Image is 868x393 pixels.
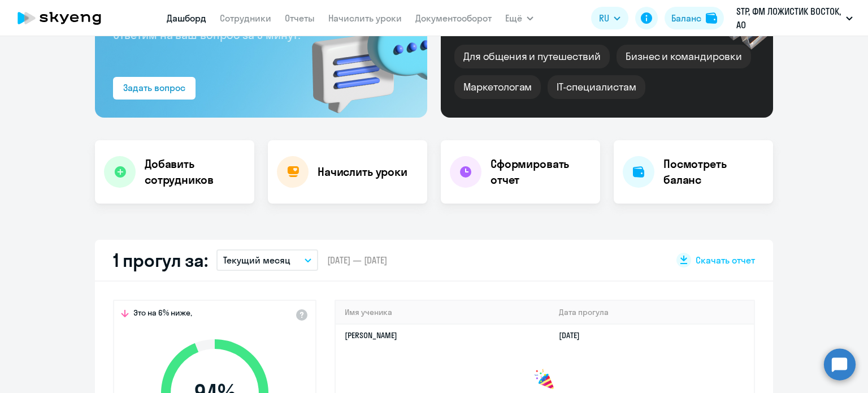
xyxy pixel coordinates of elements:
div: Бизнес и командировки [617,45,751,68]
h4: Добавить сотрудников [145,156,245,188]
div: IT-специалистам [548,75,645,99]
img: balance [706,12,717,24]
div: Для общения и путешествий [454,45,610,68]
a: [PERSON_NAME] [345,330,397,340]
a: [DATE] [559,330,589,340]
a: Документооборот [415,12,492,24]
button: Текущий месяц [216,249,318,271]
button: Задать вопрос [113,77,196,100]
button: STP, ФМ ЛОЖИСТИК ВОСТОК, АО [731,5,858,32]
button: Балансbalance [665,7,724,29]
p: Текущий месяц [223,253,290,267]
button: RU [591,7,628,29]
h2: 1 прогул за: [113,249,207,271]
div: Задать вопрос [123,81,185,94]
a: Начислить уроки [328,12,402,24]
th: Имя ученика [336,301,550,324]
th: Дата прогула [550,301,754,324]
a: Сотрудники [220,12,271,24]
span: Это на 6% ниже, [133,308,192,321]
h4: Начислить уроки [318,164,407,180]
p: STP, ФМ ЛОЖИСТИК ВОСТОК, АО [736,5,841,32]
button: Ещё [505,7,533,29]
span: Ещё [505,11,522,25]
span: RU [599,11,609,25]
h4: Посмотреть баланс [663,156,764,188]
img: congrats [533,369,556,391]
a: Отчеты [285,12,315,24]
span: [DATE] — [DATE] [327,254,387,266]
a: Дашборд [167,12,206,24]
h4: Сформировать отчет [491,156,591,188]
div: Баланс [671,11,701,25]
div: Маркетологам [454,75,541,99]
span: Скачать отчет [696,254,755,266]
